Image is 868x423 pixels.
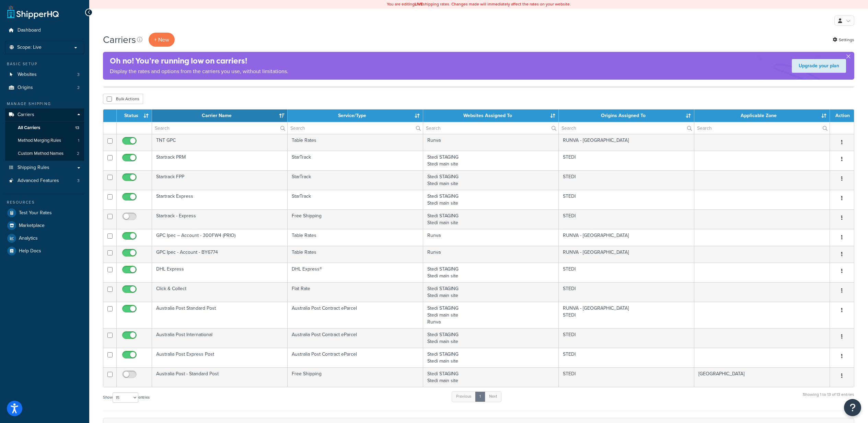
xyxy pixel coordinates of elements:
[559,134,694,151] td: RUNVA - [GEOGRAPHIC_DATA]
[152,151,288,170] td: Startrack PRM
[288,151,423,170] td: StarTrack
[288,209,423,229] td: Free Shipping
[152,246,288,263] td: GPC Ipec - Account - BY6774
[75,125,79,131] span: 13
[18,112,34,118] span: Carriers
[423,134,559,151] td: Runva
[559,151,694,170] td: STEDI
[559,328,694,348] td: STEDI
[423,151,559,170] td: Stedi STAGING Stedi main site
[7,5,59,19] a: ShipperHQ Home
[559,367,694,387] td: STEDI
[18,85,33,91] span: Origins
[423,170,559,190] td: Stedi STAGING Stedi main site
[559,110,694,122] th: Origins Assigned To: activate to sort column ascending
[152,263,288,282] td: DHL Express
[103,94,143,104] button: Bulk Actions
[423,367,559,387] td: Stedi STAGING Stedi main site
[152,122,287,134] input: Search
[694,122,830,134] input: Search
[423,302,559,328] td: Stedi STAGING Stedi main site Runva
[5,161,84,174] a: Shipping Rules
[5,108,84,121] a: Carriers
[18,165,49,171] span: Shipping Rules
[792,59,846,73] a: Upgrade your plan
[288,328,423,348] td: Australia Post Contract eParcel
[694,367,830,387] td: [GEOGRAPHIC_DATA]
[423,263,559,282] td: Stedi STAGING Stedi main site
[103,33,136,46] h1: Carriers
[475,391,485,402] a: 1
[288,282,423,302] td: Flat Rate
[103,392,150,403] label: Show entries
[18,27,41,33] span: Dashboard
[423,246,559,263] td: Runva
[559,229,694,246] td: RUNVA - [GEOGRAPHIC_DATA]
[19,236,38,241] span: Analytics
[18,72,37,78] span: Websites
[5,232,84,244] a: Analytics
[152,209,288,229] td: Startrack - Express
[5,134,84,147] li: Method Merging Rules
[18,125,40,131] span: All Carriers
[19,223,45,229] span: Marketplace
[559,122,694,134] input: Search
[423,122,558,134] input: Search
[5,81,84,94] a: Origins 2
[559,170,694,190] td: STEDI
[5,134,84,147] a: Method Merging Rules 1
[844,399,861,416] button: Open Resource Center
[288,348,423,367] td: Australia Post Contract eParcel
[288,122,423,134] input: Search
[423,328,559,348] td: Stedi STAGING Stedi main site
[559,263,694,282] td: STEDI
[288,229,423,246] td: Table Rates
[288,246,423,263] td: Table Rates
[423,229,559,246] td: Runva
[5,61,84,67] div: Basic Setup
[152,348,288,367] td: Australia Post Express Post
[152,229,288,246] td: GPC Ipec – Account - 300FW4 (PRIO)
[152,282,288,302] td: Click & Collect
[485,391,501,402] a: Next
[19,248,41,254] span: Help Docs
[288,134,423,151] td: Table Rates
[5,101,84,107] div: Manage Shipping
[288,170,423,190] td: StarTrack
[152,134,288,151] td: TNT GPC
[288,367,423,387] td: Free Shipping
[77,178,80,184] span: 3
[5,245,84,257] a: Help Docs
[288,302,423,328] td: Australia Post Contract eParcel
[833,35,854,45] a: Settings
[5,174,84,187] a: Advanced Features 3
[5,68,84,81] li: Websites
[559,190,694,209] td: STEDI
[5,219,84,232] a: Marketplace
[423,190,559,209] td: Stedi STAGING Stedi main site
[5,24,84,37] a: Dashboard
[559,348,694,367] td: STEDI
[152,302,288,328] td: Australia Post Standard Post
[19,210,52,216] span: Test Your Rates
[423,209,559,229] td: Stedi STAGING Stedi main site
[110,55,288,67] h4: Oh no! You’re running low on carriers!
[423,282,559,302] td: Stedi STAGING Stedi main site
[5,81,84,94] li: Origins
[5,207,84,219] a: Test Your Rates
[152,367,288,387] td: Australia Post - Standard Post
[559,302,694,328] td: RUNVA - [GEOGRAPHIC_DATA] STEDI
[5,199,84,205] div: Resources
[694,110,830,122] th: Applicable Zone: activate to sort column ascending
[110,67,288,76] p: Display the rates and options from the carriers you use, without limitations.
[423,110,559,122] th: Websites Assigned To: activate to sort column ascending
[5,108,84,161] li: Carriers
[18,138,61,144] span: Method Merging Rules
[288,110,423,122] th: Service/Type: activate to sort column ascending
[17,45,42,50] span: Scope: Live
[152,190,288,209] td: Startrack Express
